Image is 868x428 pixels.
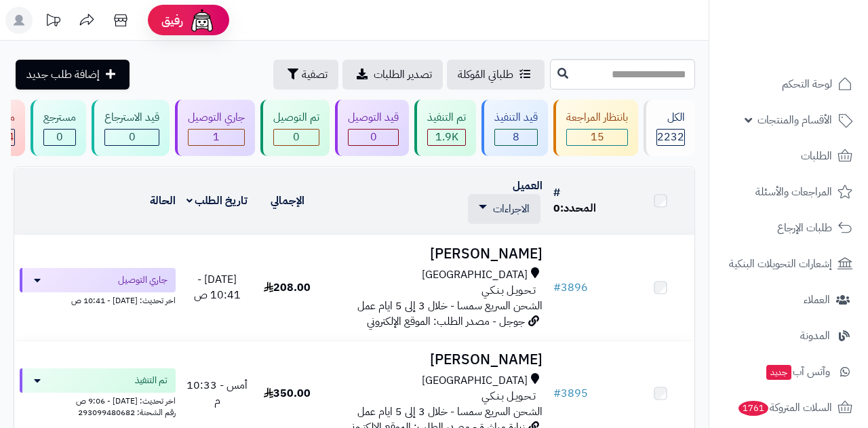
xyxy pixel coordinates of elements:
a: طلباتي المُوكلة [447,60,545,90]
span: 0 [293,129,300,145]
span: رقم الشحنة: 293099480682 [78,406,176,419]
a: المراجعات والأسئلة [717,176,860,208]
span: [DATE] - 10:41 ص [194,271,241,303]
div: مسترجع [43,110,76,125]
span: المدونة [800,326,830,345]
span: 1761 [738,401,768,416]
span: # [553,279,561,296]
span: # [553,385,561,402]
span: رفيق [161,12,183,28]
a: إشعارات التحويلات البنكية [717,248,860,280]
div: المحدد: [553,201,621,216]
a: #3896 [553,279,588,296]
a: قيد الاسترجاع 0 [89,100,172,156]
div: قيد التوصيل [348,110,399,125]
span: [GEOGRAPHIC_DATA] [422,267,528,283]
span: 1 [213,129,220,145]
span: 15 [591,129,604,145]
div: بانتظار المراجعة [566,110,628,125]
a: السلات المتروكة1761 [717,391,860,424]
span: جاري التوصيل [118,273,167,287]
a: وآتس آبجديد [717,355,860,388]
span: لوحة التحكم [782,75,832,94]
span: إضافة طلب جديد [26,66,100,83]
span: 0 [129,129,136,145]
div: 0 [349,130,398,145]
a: الإجمالي [271,193,304,209]
a: العملاء [717,284,860,316]
div: الكل [656,110,685,125]
span: العملاء [804,290,830,309]
a: جاري التوصيل 1 [172,100,258,156]
a: تم التنفيذ 1.9K [412,100,479,156]
div: اخر تحديث: [DATE] - 10:41 ص [20,292,176,307]
div: 0 [105,130,159,145]
span: 1.9K [435,129,458,145]
a: قيد التنفيذ 8 [479,100,551,156]
div: 0 [274,130,319,145]
a: الطلبات [717,140,860,172]
a: تم التوصيل 0 [258,100,332,156]
span: إشعارات التحويلات البنكية [729,254,832,273]
span: الطلبات [801,147,832,166]
a: بانتظار المراجعة 15 [551,100,641,156]
div: 0 [44,130,75,145]
span: طلباتي المُوكلة [458,66,513,83]
a: العميل [513,178,542,194]
a: الكل2232 [641,100,698,156]
div: جاري التوصيل [188,110,245,125]
span: السلات المتروكة [737,398,832,417]
h3: [PERSON_NAME] [327,352,542,368]
span: الاجراءات [493,201,530,217]
div: تم التوصيل [273,110,319,125]
span: جوجل - مصدر الطلب: الموقع الإلكتروني [367,313,525,330]
span: 2232 [657,129,684,145]
span: 0 [370,129,377,145]
span: جديد [766,365,791,380]
a: إضافة طلب جديد [16,60,130,90]
img: logo-2.png [776,37,855,65]
a: طلبات الإرجاع [717,212,860,244]
span: طلبات الإرجاع [777,218,832,237]
span: الشحن السريع سمسا - خلال 3 إلى 5 ايام عمل [357,298,542,314]
span: المراجعات والأسئلة [755,182,832,201]
div: تم التنفيذ [427,110,466,125]
span: تصدير الطلبات [374,66,432,83]
div: اخر تحديث: [DATE] - 9:06 ص [20,393,176,407]
span: تـحـويـل بـنـكـي [481,389,536,404]
h3: [PERSON_NAME] [327,246,542,262]
a: لوحة التحكم [717,68,860,100]
span: تصفية [302,66,328,83]
span: وآتس آب [765,362,830,381]
a: الحالة [150,193,176,209]
div: 8 [495,130,537,145]
a: #3895 [553,385,588,402]
a: # [553,184,560,201]
a: تصدير الطلبات [342,60,443,90]
a: تحديثات المنصة [36,7,70,37]
button: تصفية [273,60,338,90]
span: 8 [513,129,519,145]
img: ai-face.png [189,7,216,34]
a: مسترجع 0 [28,100,89,156]
a: تاريخ الطلب [186,193,248,209]
div: 1854 [428,130,465,145]
span: 208.00 [264,279,311,296]
a: المدونة [717,319,860,352]
a: قيد التوصيل 0 [332,100,412,156]
span: الشحن السريع سمسا - خلال 3 إلى 5 ايام عمل [357,404,542,420]
span: [GEOGRAPHIC_DATA] [422,373,528,389]
span: الأقسام والمنتجات [757,111,832,130]
span: تـحـويـل بـنـكـي [481,283,536,298]
div: 15 [567,130,627,145]
span: تم التنفيذ [135,374,167,387]
span: 350.00 [264,385,311,402]
span: 0 [553,200,560,216]
span: 0 [56,129,63,145]
a: الاجراءات [479,201,530,217]
div: قيد الاسترجاع [104,110,159,125]
div: 1 [189,130,244,145]
div: قيد التنفيذ [494,110,538,125]
span: أمس - 10:33 م [186,377,248,409]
